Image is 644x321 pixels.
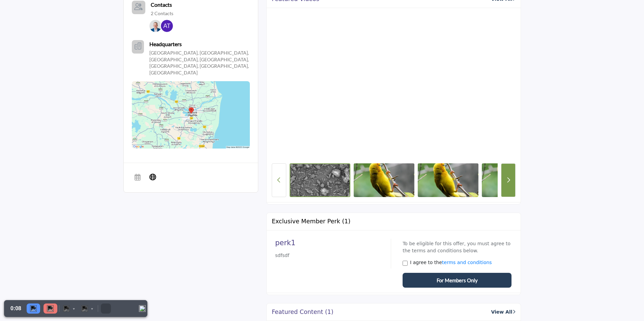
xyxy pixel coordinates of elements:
[491,309,515,316] a: View All
[272,218,350,225] h5: Exclusive Member Perk (1)
[501,163,516,197] button: Next button
[161,20,173,32] img: Akshay T.
[272,309,333,316] h2: Featured Content (1)
[132,40,144,54] button: Headquarter icon
[410,259,492,266] label: I agree to the
[403,240,511,254] p: To be eligible for this offer, you must agree to the terms and conditions below.
[437,277,478,284] span: For Members Only
[275,239,386,247] h2: perk1
[132,81,250,149] img: Location Map
[149,50,250,76] p: [GEOGRAPHIC_DATA], [GEOGRAPHIC_DATA], [GEOGRAPHIC_DATA], [GEOGRAPHIC_DATA], [GEOGRAPHIC_DATA], [G...
[403,273,511,288] button: For Members Only
[132,1,145,14] button: Contact-Employee Icon
[442,260,492,265] a: terms and conditions
[272,163,286,197] button: Previous Button
[275,252,386,259] p: sdfsdf
[272,13,516,160] iframe: Company featured video
[151,10,173,17] a: 2 Contacts
[482,163,543,197] img: ghgfh
[151,1,172,9] a: Contacts
[151,1,172,8] b: Contacts
[149,20,162,32] img: Andy S S.
[290,163,350,197] img: Sample video
[418,163,478,197] img: sdf
[149,40,182,48] b: Headquarters
[132,1,145,14] a: Link of redirect to contact page
[403,261,408,266] input: Select Terms & Conditions
[354,163,414,197] img: dfsd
